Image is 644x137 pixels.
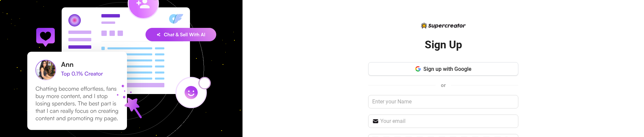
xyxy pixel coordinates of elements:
span: Sign up with Google [423,66,472,72]
h2: Sign Up [425,38,462,52]
span: or [441,82,446,88]
input: Your email [380,117,514,125]
input: Enter your Name [368,95,518,108]
button: Sign up with Google [368,62,518,76]
img: logo-BBDzfeDw.svg [421,22,466,29]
